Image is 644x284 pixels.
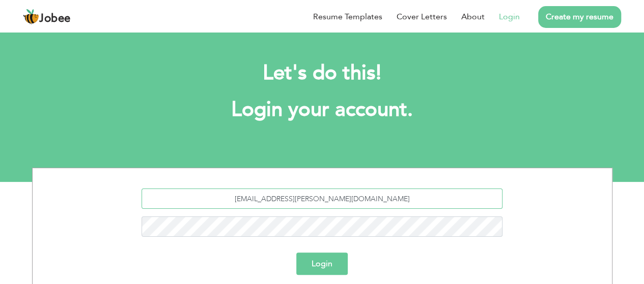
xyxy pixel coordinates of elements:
a: Cover Letters [397,11,447,23]
a: Jobee [23,9,71,25]
input: Email [142,188,502,209]
a: Login [499,11,520,23]
img: jobee.io [23,9,39,25]
span: Jobee [39,13,71,24]
a: Create my resume [538,6,621,28]
h1: Login your account. [47,97,597,123]
a: About [461,11,485,23]
a: Resume Templates [313,11,382,23]
button: Login [296,253,348,275]
h2: Let's do this! [47,60,597,86]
